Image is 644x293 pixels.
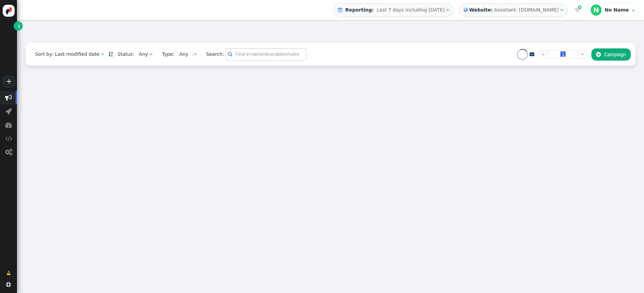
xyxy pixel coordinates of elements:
span: Status: [113,51,134,58]
span:  [18,22,20,30]
span:  [6,282,11,287]
span:  [194,52,197,56]
a:  [109,51,113,57]
span:  [149,52,153,56]
span:  [5,108,12,115]
a:  [2,267,16,279]
b: Website: [468,6,494,14]
span:  [5,94,12,101]
span:  [5,135,12,142]
div: Sort by: Last modified date [35,51,99,58]
span:  [632,8,635,13]
span:  [575,7,580,12]
span:  [578,4,582,10]
span:  [5,121,12,128]
a:  [14,21,23,31]
span:  [560,7,563,12]
button: Campaign [591,48,631,61]
span: Type: [157,51,175,58]
img: loading.gif [190,53,194,56]
div: Assistant: [DOMAIN_NAME] [494,6,559,14]
b: Reporting: [344,7,375,13]
span:  [338,7,342,12]
span:  [6,270,11,277]
a:   [573,6,582,14]
span:  [446,7,449,12]
div: Any [139,51,148,58]
span:  [101,52,104,56]
input: Find in name/description/rules [226,48,306,61]
span:  [464,6,468,14]
span: 1 [560,51,566,57]
span: Sorted in descending order [109,52,113,56]
span:  [5,149,12,156]
a: + [3,76,15,87]
a:  [530,51,534,57]
span: Search: [201,51,224,57]
img: logo-icon.svg [3,5,15,17]
span: Last 7 days including [DATE] [377,7,445,13]
a: « [539,50,548,58]
div: No Name [605,7,630,13]
span:  [228,51,232,58]
div: Any [179,51,189,58]
div: N [591,4,602,15]
a: » [578,50,587,58]
span:  [596,52,601,57]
